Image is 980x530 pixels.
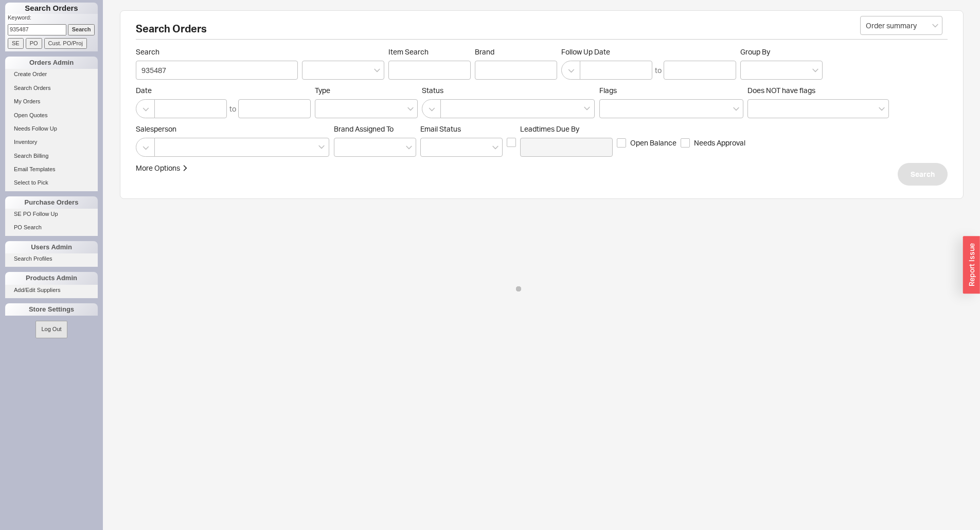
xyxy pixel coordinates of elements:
a: Needs Follow Up [5,123,98,134]
span: Salesperson [136,124,330,134]
span: Brand Assigned To [334,124,394,133]
div: Products Admin [5,272,98,284]
input: Select... [860,16,942,35]
a: SE PO Follow Up [5,209,98,220]
a: Open Quotes [5,110,98,121]
div: More Options [136,163,180,173]
span: Type [315,86,330,95]
input: Type [320,103,328,115]
span: Brand [475,47,494,56]
a: Create Order [5,69,98,80]
span: Needs Approval [694,138,745,148]
span: Item Search [388,47,471,57]
a: Search Profiles [5,253,98,264]
a: My Orders [5,96,98,107]
button: Log Out [35,321,67,338]
span: Leadtimes Due By [520,124,613,134]
h2: Search Orders [136,24,948,40]
span: Needs Follow Up [14,125,57,132]
input: Does NOT have flags [753,103,760,115]
span: Date [136,86,311,95]
svg: open menu [812,68,818,72]
span: Open Balance [630,138,676,148]
input: Item Search [388,61,471,80]
div: to [655,65,662,76]
input: Search [68,24,95,35]
div: to [229,104,236,114]
a: Select to Pick [5,177,98,188]
button: Search [898,163,948,186]
svg: open menu [932,24,938,28]
button: More Options [136,163,188,173]
span: Em ​ ail Status [420,124,461,133]
input: PO [26,38,42,49]
a: Search Orders [5,83,98,94]
a: PO Search [5,222,98,233]
a: Search Billing [5,151,98,161]
svg: open menu [492,145,498,150]
span: Does NOT have flags [747,86,815,95]
span: Follow Up Date [561,47,736,57]
input: Search [136,61,298,80]
input: Flags [605,103,612,115]
div: Purchase Orders [5,196,98,209]
span: Search [911,168,935,180]
span: Status [422,86,595,95]
span: Flags [599,86,617,95]
input: Needs Approval [681,138,690,148]
input: Open Balance [617,138,626,148]
a: Email Templates [5,164,98,175]
input: SE [8,38,24,49]
span: Group By [740,47,770,56]
h1: Search Orders [5,3,98,14]
p: Keyword: [8,14,98,24]
input: Cust. PO/Proj [44,38,87,49]
span: Search [136,47,298,57]
div: Orders Admin [5,57,98,69]
div: Store Settings [5,303,98,316]
a: Add/Edit Suppliers [5,285,98,296]
svg: open menu [406,145,412,150]
a: Inventory [5,137,98,148]
svg: open menu [374,68,380,72]
div: Users Admin [5,241,98,253]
